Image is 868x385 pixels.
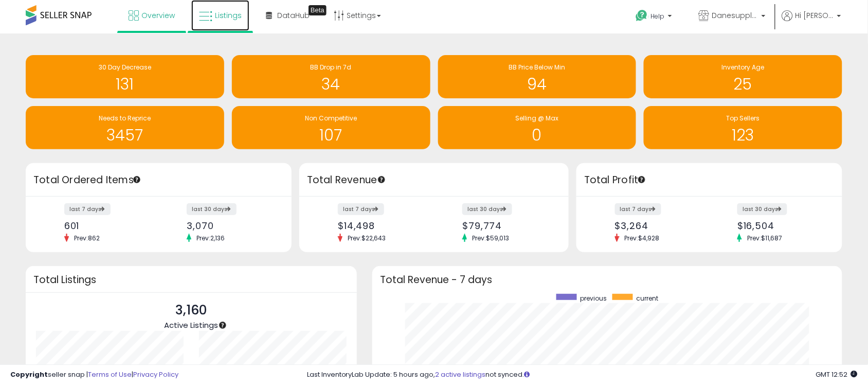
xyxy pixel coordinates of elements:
[525,371,530,378] i: Click here to read more about un-synced listings.
[99,114,151,122] span: Needs to Reprice
[637,294,659,303] span: current
[215,10,242,21] span: Listings
[515,114,558,122] span: Selling @ Max
[636,9,648,22] i: Get Help
[237,76,425,93] h1: 34
[342,234,391,242] span: Prev: $22,643
[307,173,561,187] h3: Total Revenue
[187,203,237,215] label: last 30 days
[742,234,787,242] span: Prev: $11,687
[443,76,631,93] h1: 94
[26,106,224,149] a: Needs to Reprice 3457
[165,320,219,330] span: Active Listings
[509,63,565,72] span: BB Price Below Min
[141,10,175,21] span: Overview
[191,234,230,242] span: Prev: 2,136
[218,321,227,330] div: Tooltip anchor
[620,234,665,242] span: Prev: $4,928
[737,220,824,231] div: $16,504
[438,106,637,149] a: Selling @ Max 0
[615,220,702,231] div: $3,264
[338,203,384,215] label: last 7 days
[26,55,224,98] a: 30 Day Decrease 131
[165,301,219,320] p: 3,160
[64,203,111,215] label: last 7 days
[467,234,514,242] span: Prev: $59,013
[99,63,151,72] span: 30 Day Decrease
[237,127,425,144] h1: 107
[305,114,357,122] span: Non Competitive
[33,276,349,284] h3: Total Listings
[436,370,486,379] a: 2 active listings
[31,127,219,144] h1: 3457
[33,173,284,187] h3: Total Ordered Items
[277,10,310,21] span: DataHub
[651,12,665,21] span: Help
[132,175,141,184] div: Tooltip anchor
[232,106,430,149] a: Non Competitive 107
[644,106,842,149] a: Top Sellers 123
[584,173,835,187] h3: Total Profit
[377,175,386,184] div: Tooltip anchor
[722,63,765,72] span: Inventory Age
[443,127,631,144] h1: 0
[311,63,352,72] span: BB Drop in 7d
[10,370,178,380] div: seller snap | |
[31,76,219,93] h1: 131
[309,5,327,15] div: Tooltip anchor
[307,370,858,380] div: Last InventoryLab Update: 5 hours ago, not synced.
[637,175,646,184] div: Tooltip anchor
[649,127,837,144] h1: 123
[10,370,48,379] strong: Copyright
[795,10,834,21] span: Hi [PERSON_NAME]
[338,220,426,231] div: $14,498
[380,276,835,284] h3: Total Revenue - 7 days
[133,370,178,379] a: Privacy Policy
[615,203,661,215] label: last 7 days
[644,55,842,98] a: Inventory Age 25
[462,203,512,215] label: last 30 days
[64,220,151,231] div: 601
[712,10,758,21] span: Danesupplyco
[581,294,607,303] span: previous
[816,370,858,379] span: 2025-09-15 12:52 GMT
[232,55,430,98] a: BB Drop in 7d 34
[438,55,637,98] a: BB Price Below Min 94
[88,370,132,379] a: Terms of Use
[782,10,841,33] a: Hi [PERSON_NAME]
[187,220,274,231] div: 3,070
[462,220,551,231] div: $79,774
[628,2,682,33] a: Help
[727,114,760,122] span: Top Sellers
[737,203,787,215] label: last 30 days
[69,234,105,242] span: Prev: 862
[649,76,837,93] h1: 25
